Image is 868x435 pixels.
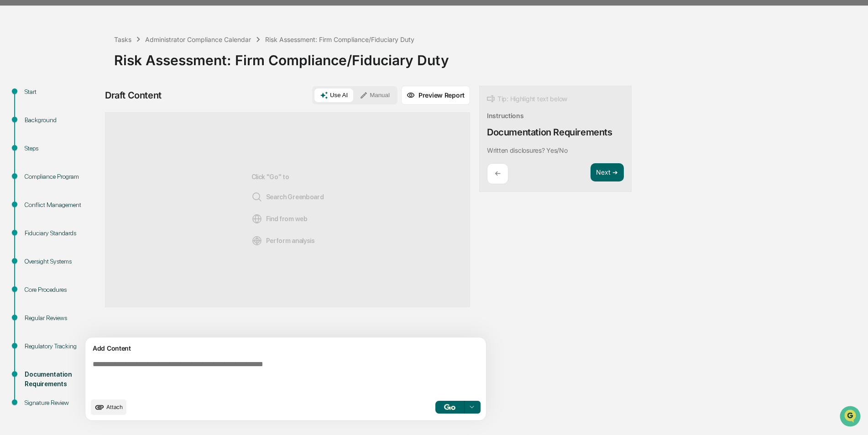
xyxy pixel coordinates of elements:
div: Conflict Management [25,200,99,210]
a: 🖐️Preclearance [5,111,63,128]
div: Oversight Systems [25,257,99,266]
span: Pylon [91,155,110,161]
a: Powered byPylon [64,154,110,161]
button: Use AI [314,88,353,102]
div: Regular Reviews [25,313,99,323]
div: 🗄️ [66,116,73,123]
div: Core Procedures [25,285,99,295]
div: We're available if you need us! [31,79,115,86]
img: 1746055101610-c473b297-6a78-478c-a979-82029cc54cd1 [9,70,26,86]
div: Tip: Highlight text below [487,93,567,104]
div: Background [25,115,99,125]
button: upload document [91,399,126,415]
span: Attach [106,404,123,410]
div: Tasks [114,36,131,43]
img: Web [251,213,262,224]
div: Add Content [91,343,481,354]
div: Start new chat [31,70,150,79]
div: Draft Content [105,90,162,101]
div: Risk Assessment: Firm Compliance/Fiduciary Duty [114,45,863,68]
button: Go [435,401,465,414]
div: Compliance Program [25,172,99,181]
img: Analysis [251,235,262,246]
button: Next ➔ [591,163,624,182]
span: Data Lookup [18,132,58,141]
div: 🖐️ [9,116,16,123]
p: How can we help? [9,19,166,34]
button: Manual [354,88,395,102]
div: Fiduciary Standards [25,228,99,238]
div: Regulatory Tracking [25,342,99,351]
img: Go [444,404,455,410]
a: 🗄️Attestations [63,111,117,128]
span: Perform analysis [251,235,315,246]
div: Signature Review [25,398,99,408]
button: Preview Report [401,86,470,105]
span: Preclearance [18,115,59,124]
div: Click "Go" to [251,127,324,292]
div: Documentation Requirements [487,127,612,138]
a: 🔎Data Lookup [5,129,61,145]
p: Written disclosures? Yes/No [487,146,567,154]
div: Risk Assessment: Firm Compliance/Fiduciary Duty [265,36,414,43]
div: Start [25,87,99,97]
img: Search [251,192,262,202]
div: Administrator Compliance Calendar [145,36,251,43]
button: Start new chat [155,72,166,83]
div: Documentation Requirements [25,370,99,389]
div: 🔎 [9,133,16,140]
p: ← [495,169,501,178]
span: Attestations [75,115,113,124]
div: Instructions [487,112,524,119]
span: Find from web [251,213,308,224]
div: Steps [25,144,99,153]
iframe: Open customer support [839,405,863,430]
span: Search Greenboard [251,192,324,202]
